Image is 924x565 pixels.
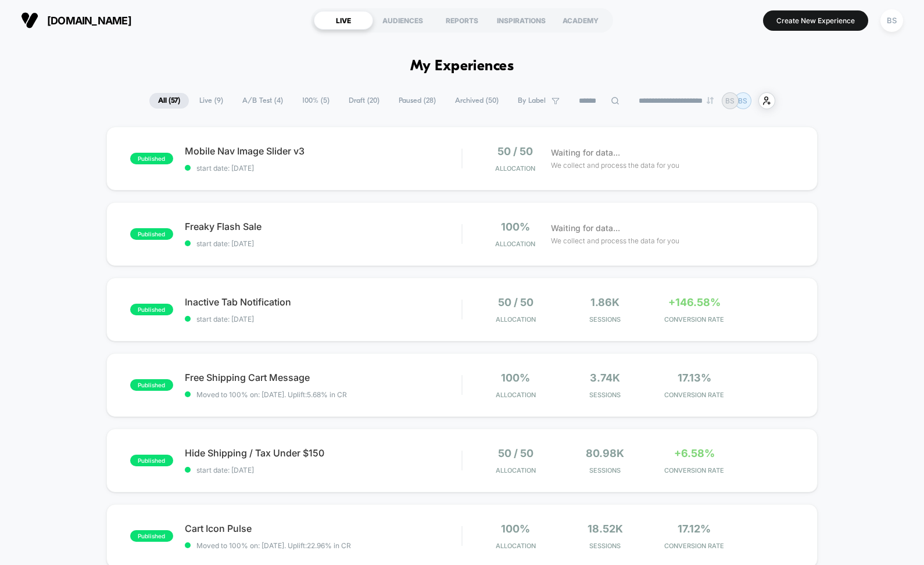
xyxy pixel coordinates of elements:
span: published [130,530,173,542]
span: Allocation [496,466,536,474]
span: 80.98k [586,447,624,459]
h1: My Experiences [410,58,514,75]
span: published [130,455,173,466]
img: end [707,97,714,104]
span: CONVERSION RATE [653,315,736,323]
span: 3.74k [590,372,620,384]
span: +146.58% [668,296,721,308]
span: Draft ( 20 ) [340,93,388,109]
span: start date: [DATE] [185,239,461,248]
span: We collect and process the data for you [551,160,679,171]
span: 50 / 50 [498,296,533,308]
span: Cart Icon Pulse [185,523,461,534]
p: BS [738,96,747,105]
button: BS [877,9,907,33]
span: 100% [501,221,530,233]
span: Waiting for data... [551,146,620,159]
span: Allocation [496,391,536,399]
span: CONVERSION RATE [653,542,736,550]
span: Hide Shipping / Tax Under $150 [185,447,461,459]
span: published [130,153,173,164]
div: ACADEMY [551,11,610,30]
span: Sessions [563,315,647,323]
span: 17.13% [678,372,711,384]
span: Paused ( 28 ) [390,93,445,109]
span: Archived ( 50 ) [446,93,507,109]
span: published [130,304,173,315]
span: CONVERSION RATE [653,391,736,399]
span: 50 / 50 [497,145,533,157]
span: 18.52k [588,523,623,535]
span: Waiting for data... [551,222,620,235]
span: Freaky Flash Sale [185,221,461,232]
img: Visually logo [21,12,38,29]
span: Sessions [563,391,647,399]
span: Sessions [563,466,647,474]
span: start date: [DATE] [185,466,461,474]
span: Sessions [563,542,647,550]
div: INSPIRATIONS [492,11,551,30]
span: published [130,228,173,240]
span: 1.86k [590,296,619,308]
span: published [130,379,173,391]
span: start date: [DATE] [185,164,461,172]
p: BS [725,96,735,105]
div: REPORTS [432,11,492,30]
span: Allocation [495,240,535,248]
span: Allocation [496,542,536,550]
button: [DOMAIN_NAME] [17,11,135,30]
div: BS [880,9,903,32]
div: AUDIENCES [373,11,432,30]
span: start date: [DATE] [185,315,461,323]
span: All ( 57 ) [149,93,189,109]
span: [DOMAIN_NAME] [47,15,131,27]
span: Moved to 100% on: [DATE] . Uplift: 22.96% in CR [196,541,351,550]
span: CONVERSION RATE [653,466,736,474]
span: Free Shipping Cart Message [185,372,461,383]
span: 17.12% [678,523,711,535]
span: 50 / 50 [498,447,533,459]
span: Moved to 100% on: [DATE] . Uplift: 5.68% in CR [196,390,347,399]
span: Live ( 9 ) [191,93,232,109]
span: A/B Test ( 4 ) [234,93,292,109]
span: +6.58% [674,447,715,459]
span: Mobile Nav Image Slider v3 [185,145,461,157]
span: 100% ( 5 ) [293,93,338,109]
span: By Label [518,96,546,105]
span: Inactive Tab Notification [185,296,461,308]
span: 100% [501,372,530,384]
span: 100% [501,523,530,535]
div: LIVE [314,11,373,30]
span: Allocation [495,164,535,172]
span: Allocation [496,315,536,323]
button: Create New Experience [763,10,868,31]
span: We collect and process the data for you [551,235,679,246]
